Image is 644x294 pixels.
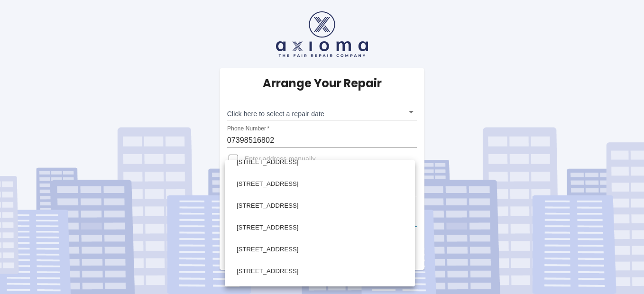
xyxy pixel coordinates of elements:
[227,151,413,173] li: [STREET_ADDRESS]
[227,173,413,195] li: [STREET_ADDRESS]
[227,217,413,239] li: [STREET_ADDRESS]
[227,195,413,217] li: [STREET_ADDRESS]
[227,260,413,282] li: [STREET_ADDRESS]
[227,239,413,260] li: [STREET_ADDRESS]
